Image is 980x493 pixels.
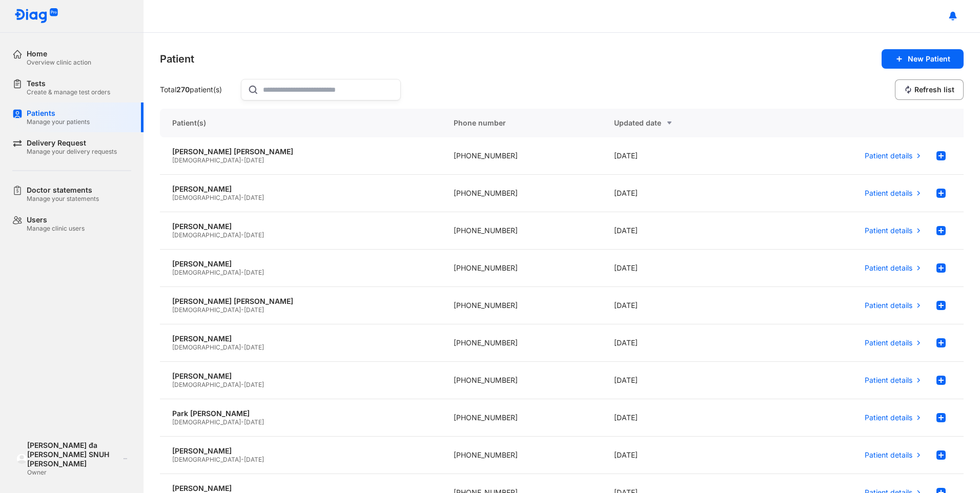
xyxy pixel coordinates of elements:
button: Refresh list [895,79,964,100]
div: [PERSON_NAME] [172,184,429,194]
div: Manage your statements [27,195,99,203]
div: [DATE] [602,250,763,287]
div: Create & manage test orders [27,88,110,96]
span: [DATE] [244,456,264,463]
div: Manage your delivery requests [27,148,117,156]
span: [DATE] [244,269,264,276]
span: [DATE] [244,306,264,314]
span: [DEMOGRAPHIC_DATA] [172,343,241,351]
span: Patient details [865,450,912,460]
div: [PERSON_NAME] [172,446,429,456]
div: Phone number [441,109,602,137]
div: [PHONE_NUMBER] [441,175,602,212]
div: [DATE] [602,287,763,324]
span: [DATE] [244,231,264,239]
div: [PHONE_NUMBER] [441,287,602,324]
div: Park [PERSON_NAME] [172,409,429,418]
div: Users [27,215,85,224]
span: - [241,343,244,351]
span: [DATE] [244,194,264,201]
span: Patient details [865,301,912,310]
span: - [241,381,244,388]
div: Manage clinic users [27,224,85,233]
div: Doctor statements [27,186,99,195]
div: Overview clinic action [27,58,91,67]
div: [PERSON_NAME] [PERSON_NAME] [172,297,429,306]
div: Updated date [614,117,750,129]
span: [DEMOGRAPHIC_DATA] [172,456,241,463]
span: - [241,231,244,239]
img: logo [16,454,27,464]
span: Patient details [865,338,912,347]
div: Delivery Request [27,138,117,148]
span: - [241,194,244,201]
div: [PHONE_NUMBER] [441,324,602,362]
div: Tests [27,79,110,88]
div: Total patient(s) [160,85,237,94]
div: [DATE] [602,399,763,437]
span: Patient details [865,226,912,235]
div: [PHONE_NUMBER] [441,437,602,474]
span: [DATE] [244,156,264,164]
div: [PERSON_NAME] [PERSON_NAME] [172,147,429,156]
div: [PERSON_NAME] [172,484,429,493]
div: Patient [160,52,194,66]
span: [DEMOGRAPHIC_DATA] [172,418,241,426]
span: [DEMOGRAPHIC_DATA] [172,194,241,201]
span: - [241,156,244,164]
button: New Patient [882,49,964,69]
div: Manage your patients [27,118,90,126]
div: [PERSON_NAME] đa [PERSON_NAME] SNUH [PERSON_NAME] [27,441,120,468]
span: - [241,269,244,276]
span: Patient details [865,189,912,198]
span: - [241,306,244,314]
div: [DATE] [602,175,763,212]
span: [DEMOGRAPHIC_DATA] [172,269,241,276]
div: [DATE] [602,324,763,362]
div: [PHONE_NUMBER] [441,137,602,175]
span: Patient details [865,376,912,385]
span: Patient details [865,263,912,273]
div: [PERSON_NAME] [172,334,429,343]
div: [PERSON_NAME] [172,222,429,231]
span: Refresh list [914,85,954,94]
span: [DEMOGRAPHIC_DATA] [172,306,241,314]
span: - [241,456,244,463]
span: [DEMOGRAPHIC_DATA] [172,231,241,239]
div: [PHONE_NUMBER] [441,250,602,287]
span: [DEMOGRAPHIC_DATA] [172,156,241,164]
span: - [241,418,244,426]
span: [DATE] [244,381,264,388]
div: [PERSON_NAME] [172,259,429,269]
span: 270 [176,85,190,94]
div: [DATE] [602,362,763,399]
div: [PHONE_NUMBER] [441,399,602,437]
div: [PHONE_NUMBER] [441,362,602,399]
div: [PERSON_NAME] [172,372,429,381]
div: Patients [27,109,90,118]
div: [DATE] [602,212,763,250]
span: [DATE] [244,343,264,351]
img: logo [14,8,58,24]
span: Patient details [865,151,912,160]
div: [PHONE_NUMBER] [441,212,602,250]
div: Owner [27,468,120,477]
span: [DEMOGRAPHIC_DATA] [172,381,241,388]
div: [DATE] [602,437,763,474]
span: Patient details [865,413,912,422]
div: [DATE] [602,137,763,175]
div: Home [27,49,91,58]
div: Patient(s) [160,109,441,137]
span: [DATE] [244,418,264,426]
span: New Patient [908,54,950,64]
